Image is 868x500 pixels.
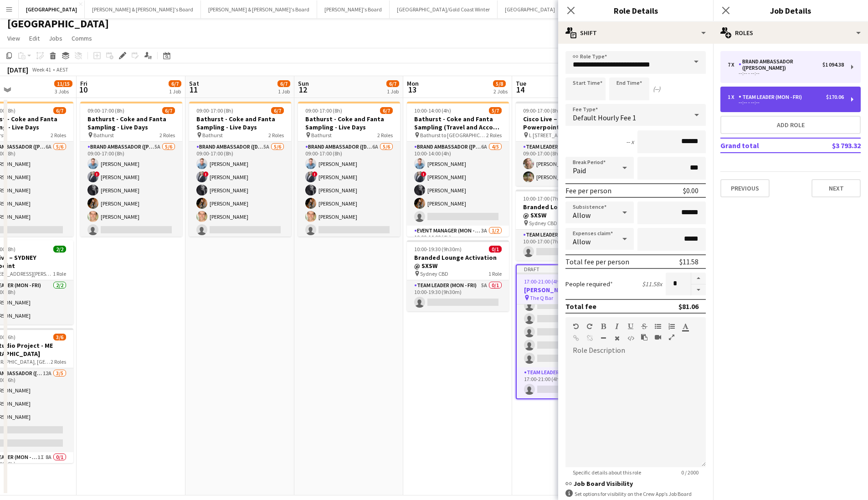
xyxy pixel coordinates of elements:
h3: Job Details [713,5,868,16]
span: 11/15 [54,80,72,87]
button: [GEOGRAPHIC_DATA]/Gold Coast Winter [390,0,498,18]
div: --:-- - --:-- [728,71,844,76]
div: 3 Jobs [55,88,72,95]
div: Set options for visibility on the Crew App’s Job Board [565,490,706,498]
h3: Role Details [558,5,713,16]
span: 6/7 [169,80,181,87]
button: Clear Formatting [614,335,620,342]
div: Total fee [565,302,596,311]
div: -- x [626,138,634,146]
span: 6/7 [386,80,399,87]
app-card-role: Team Leader (Mon - Fri)3A0/110:00-17:00 (7h) [516,230,618,261]
h3: Cisco Live – SYDNEY Powerpoint [516,115,618,131]
h3: Bathurst - Coke and Fanta Sampling - Live Days [298,115,400,131]
span: 10:00-14:00 (4h) [414,107,451,114]
span: Comms [72,34,92,42]
span: 10 [79,84,87,95]
span: 14 [514,84,526,95]
span: Sat [189,79,199,88]
span: 3/6 [53,334,66,340]
a: Comms [68,32,96,44]
app-card-role: Team Leader (Mon - Fri)0/117:00-21:00 (4h) [517,367,617,398]
button: Italic [614,323,620,330]
button: Next [812,179,861,197]
span: Default Hourly Fee 1 [573,113,636,122]
span: Edit [29,34,40,42]
h3: Bathurst - Coke and Fanta Sampling - Live Days [189,115,291,131]
div: 10:00-14:00 (4h)5/7Bathurst - Coke and Fanta Sampling (Travel and Accom Provided) Bathurst to [GE... [407,102,509,237]
h1: [GEOGRAPHIC_DATA] [7,17,109,31]
button: [GEOGRAPHIC_DATA] [19,0,85,18]
app-job-card: 09:00-17:00 (8h)2/2Cisco Live – SYDNEY Powerpoint L [STREET_ADDRESS][PERSON_NAME] (Veritas Office... [516,102,618,186]
div: Team Leader (Mon - Fri) [739,94,806,100]
span: ! [94,171,100,177]
button: Undo [573,323,579,330]
span: Jobs [49,34,62,42]
div: $1 094.38 [822,62,844,68]
button: Decrease [691,284,706,296]
div: 10:00-17:00 (7h)0/1Branded Lounge Activation @ SXSW Sydney CBD1 RoleTeam Leader (Mon - Fri)3A0/11... [516,190,618,261]
span: ! [203,171,209,177]
app-card-role: Brand Ambassador ([PERSON_NAME])5A5/609:00-17:00 (8h)[PERSON_NAME]![PERSON_NAME][PERSON_NAME][PER... [80,142,182,239]
span: Sydney CBD [529,220,557,227]
h3: Job Board Visibility [565,479,706,488]
span: Sydney CBD [420,270,448,277]
app-job-card: 09:00-17:00 (8h)6/7Bathurst - Coke and Fanta Sampling - Live Days Bathurst2 RolesBrand Ambassador... [189,102,291,237]
div: 7 x [728,62,739,68]
app-card-role: Event Manager (Mon - Fri)3A1/210:00-14:00 (4h) [407,226,509,270]
app-card-role: Team Leader (Mon - Fri)5A0/110:00-19:30 (9h30m) [407,280,509,311]
span: 0 / 2000 [674,469,706,476]
span: ! [312,171,318,177]
app-card-role: Brand Ambassador ([PERSON_NAME])0/717:00-21:00 (4h) [517,257,617,367]
span: View [7,34,20,42]
button: [GEOGRAPHIC_DATA] [498,0,563,18]
span: ! [421,171,426,177]
app-job-card: Draft17:00-21:00 (4h)0/8[PERSON_NAME] Activation The Q Bar2 RolesBrand Ambassador ([PERSON_NAME])... [516,264,618,399]
span: 2 Roles [51,132,66,139]
div: 1 Job [169,88,181,95]
label: People required [565,280,613,288]
span: 1 Role [53,270,66,277]
button: Insert video [655,334,661,341]
button: [PERSON_NAME] & [PERSON_NAME]'s Board [85,0,201,18]
button: [PERSON_NAME]'s Board [317,0,390,18]
button: Ordered List [668,323,675,330]
span: 11 [188,84,199,95]
span: 10:00-19:30 (9h30m) [414,246,462,253]
div: $11.58 x [642,280,662,288]
div: Roles [713,22,868,44]
span: 12 [297,84,309,95]
app-card-role: Brand Ambassador ([PERSON_NAME])6A4/510:00-14:00 (4h)[PERSON_NAME]![PERSON_NAME][PERSON_NAME][PER... [407,142,509,226]
a: Jobs [45,32,66,44]
button: Fullscreen [668,334,675,341]
div: 2 Jobs [493,88,508,95]
span: Paid [573,166,586,175]
div: Brand Ambassador ([PERSON_NAME]) [739,58,822,71]
span: Specific details about this role [565,469,648,476]
app-card-role: Team Leader (Mon - Fri)2/209:00-17:00 (8h)[PERSON_NAME][PERSON_NAME] [516,142,618,186]
td: $3 793.32 [803,138,861,153]
span: Bathurst [311,132,332,139]
div: Total fee per person [565,257,629,266]
span: Week 41 [30,66,53,73]
button: Increase [691,273,706,284]
h3: [PERSON_NAME] Activation [517,286,617,294]
button: Text Color [682,323,688,330]
span: 2 Roles [159,132,175,139]
app-job-card: 09:00-17:00 (8h)6/7Bathurst - Coke and Fanta Sampling - Live Days Bathurst2 RolesBrand Ambassador... [80,102,182,237]
span: 09:00-17:00 (8h) [305,107,342,114]
div: --:-- - --:-- [728,100,844,105]
td: Grand total [720,138,803,153]
div: AEST [56,66,68,73]
div: $0.00 [683,186,699,195]
app-job-card: 10:00-19:30 (9h30m)0/1Branded Lounge Activation @ SXSW Sydney CBD1 RoleTeam Leader (Mon - Fri)5A0... [407,240,509,311]
h3: Branded Lounge Activation @ SXSW [516,203,618,219]
div: 1 Job [278,88,290,95]
button: Horizontal Line [600,335,606,342]
span: 09:00-17:00 (8h) [196,107,233,114]
span: 2 Roles [486,132,502,139]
